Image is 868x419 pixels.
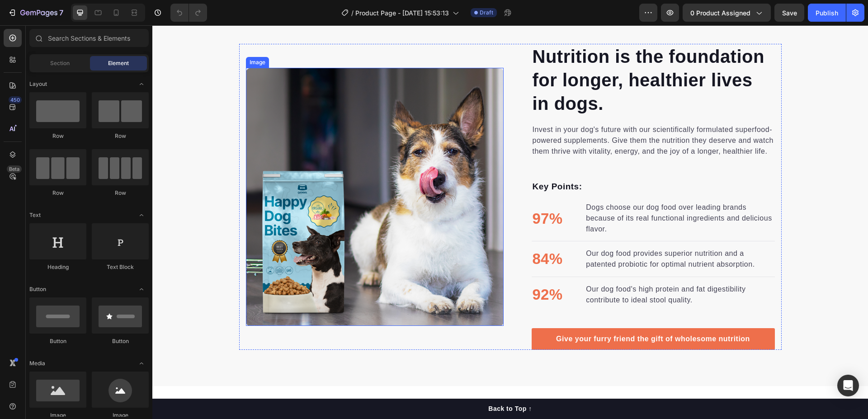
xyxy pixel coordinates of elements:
div: Publish [816,8,838,18]
div: Open Intercom Messenger [837,375,859,396]
span: Toggle open [134,77,149,91]
div: Row [29,132,86,140]
span: Product Page - [DATE] 15:53:13 [355,8,449,18]
button: 7 [4,4,67,22]
button: Publish [808,4,846,22]
div: Beta [7,165,22,173]
span: Media [29,359,45,367]
span: Section [50,59,70,67]
div: 450 [9,96,22,104]
span: Save [782,9,797,17]
p: Our dog food provides superior nutrition and a patented probiotic for optimal nutrient absorption. [434,223,621,245]
div: Undo/Redo [170,4,207,22]
p: Invest in your dog's future with our scientifically formulated superfood-powered supplements. Giv... [380,99,622,132]
div: Row [29,189,86,197]
span: / [351,8,354,18]
button: 0 product assigned [683,4,771,22]
p: 7 [59,7,63,18]
span: Draft [480,9,493,17]
div: Back to Top ↑ [336,379,379,388]
p: 92% [380,258,410,281]
p: Our dog food's high protein and fat digestibility contribute to ideal stool quality. [434,259,621,280]
a: Give your furry friend the gift of wholesome nutrition [379,303,623,325]
p: Dogs choose our dog food over leading brands because of its real functional ingredients and delic... [434,177,621,209]
p: 84% [380,222,410,245]
div: Button [92,337,149,345]
span: Button [29,285,46,293]
img: 495611768014373769-f00d0b7a-f3e1-4e69-8cbe-e0b2d9e608f9.png [94,42,351,300]
span: 0 product assigned [690,8,750,18]
span: Toggle open [134,208,149,222]
div: Button [29,337,86,345]
span: Element [108,59,129,67]
div: Heading [29,263,86,271]
div: Row [92,132,149,140]
iframe: Design area [152,25,868,419]
div: Image [95,33,115,41]
span: Toggle open [134,282,149,297]
div: Text Block [92,263,149,271]
p: 97% [380,182,410,205]
div: Give your furry friend the gift of wholesome nutrition [404,308,598,319]
button: Save [774,4,804,22]
span: Layout [29,80,47,88]
div: Row [92,189,149,197]
p: Key Points: [380,155,622,168]
span: Text [29,211,41,219]
span: Toggle open [134,356,149,371]
input: Search Sections & Elements [29,29,149,47]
